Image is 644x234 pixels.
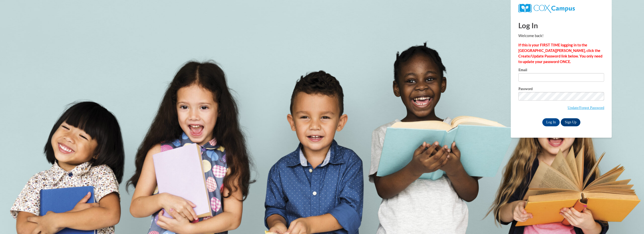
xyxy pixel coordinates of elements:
label: Password [518,87,604,92]
img: COX Campus [518,4,575,13]
a: Update/Forgot Password [568,106,604,110]
a: COX Campus [518,6,575,10]
p: Welcome back! [518,33,604,39]
h1: Log In [518,20,604,31]
a: Sign Up [561,118,580,126]
strong: If this is your FIRST TIME logging in to the [GEOGRAPHIC_DATA][PERSON_NAME], click the Create/Upd... [518,43,602,64]
input: Log In [542,118,560,126]
label: Email [518,68,604,73]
